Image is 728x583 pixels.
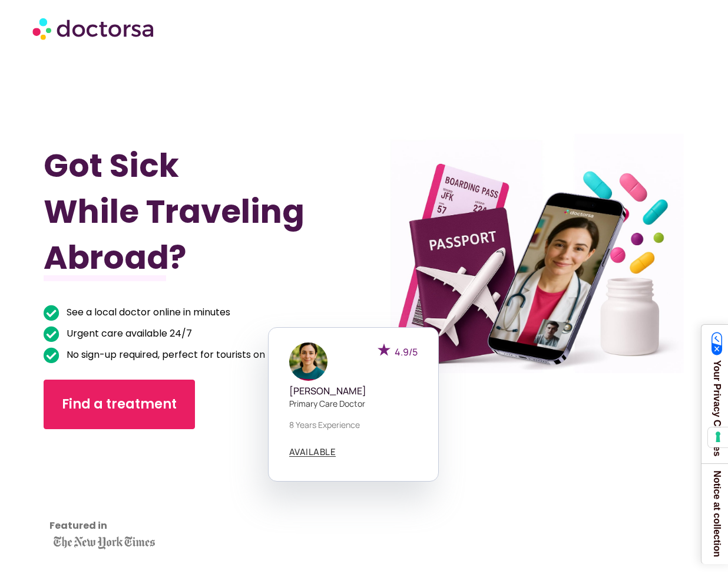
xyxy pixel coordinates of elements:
h1: Got Sick While Traveling Abroad? [44,143,316,281]
h5: [PERSON_NAME] [289,386,418,397]
span: Urgent care available 24/7 [64,325,192,342]
span: Find a treatment [62,395,177,414]
button: Your consent preferences for tracking technologies [708,427,728,447]
span: See a local doctor online in minutes [64,304,230,321]
a: Find a treatment [44,380,195,429]
a: AVAILABLE [289,447,336,457]
iframe: Customer reviews powered by Trustpilot [49,447,155,535]
p: 8 years experience [289,419,418,431]
span: 4.9/5 [395,345,418,358]
strong: Featured in [49,519,107,532]
span: No sign-up required, perfect for tourists on the go [64,347,297,363]
span: AVAILABLE [289,447,336,456]
p: Primary care doctor [289,397,418,410]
